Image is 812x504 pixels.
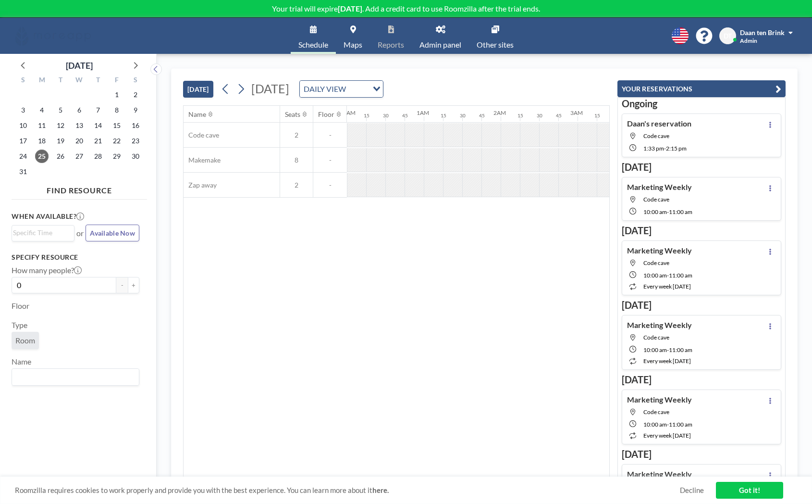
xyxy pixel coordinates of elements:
span: Monday, August 18, 2025 [35,134,49,148]
a: Schedule [291,18,336,54]
div: T [88,75,107,87]
a: Reports [370,18,412,54]
div: [DATE] [66,59,93,72]
span: Code cave [643,132,669,139]
div: M [33,75,51,87]
div: Search for option [12,226,74,240]
div: 3AM [570,109,583,116]
div: 2AM [493,109,506,116]
button: [DATE] [183,81,213,98]
span: Tuesday, August 19, 2025 [54,134,67,148]
span: Tuesday, August 5, 2025 [54,103,67,117]
div: 15 [441,113,446,119]
div: 45 [479,113,485,119]
h3: [DATE] [622,374,781,386]
h4: Marketing Weekly [627,246,692,255]
div: 15 [364,113,369,119]
div: W [70,75,89,87]
span: Tuesday, August 26, 2025 [54,150,67,163]
span: 11:00 AM [669,421,692,428]
h4: Marketing Weekly [627,395,692,404]
span: every week [DATE] [643,432,691,439]
input: Search for option [13,227,69,238]
span: Sunday, August 31, 2025 [16,165,30,178]
label: Name [12,357,31,366]
div: 45 [402,113,408,119]
span: 10:00 AM [643,272,667,279]
img: organization-logo [15,26,91,46]
h3: [DATE] [622,448,781,460]
a: Decline [680,486,704,495]
div: T [51,75,70,87]
span: Code cave [643,196,669,203]
span: Code cave [643,408,669,416]
span: Saturday, August 16, 2025 [129,119,142,132]
span: Thursday, August 14, 2025 [91,119,105,132]
span: Monday, August 4, 2025 [35,103,49,117]
span: Tuesday, August 12, 2025 [54,119,67,132]
a: Other sites [469,18,521,54]
div: F [107,75,126,87]
span: 10:00 AM [643,346,667,353]
span: Admin panel [419,41,461,49]
button: - [116,277,128,293]
span: 10:00 AM [643,208,667,215]
span: 11:00 AM [669,272,692,279]
div: Floor [318,110,334,119]
span: every week [DATE] [643,283,691,290]
span: - [667,421,669,428]
div: 15 [594,113,600,119]
span: 2 [280,131,313,139]
span: Other sites [477,41,514,49]
h4: Marketing Weekly [627,469,692,479]
h4: Daan's reservation [627,119,691,128]
span: - [313,131,347,139]
span: - [313,156,347,164]
span: Saturday, August 2, 2025 [129,88,142,101]
span: Saturday, August 30, 2025 [129,150,142,163]
span: Thursday, August 28, 2025 [91,150,105,163]
div: 30 [383,113,389,119]
span: Code cave [643,259,669,266]
span: Reports [378,41,404,49]
button: + [128,277,139,293]
span: Makemake [184,156,221,164]
span: Sunday, August 10, 2025 [16,119,30,132]
span: Wednesday, August 27, 2025 [73,150,86,163]
span: 11:00 AM [669,208,692,215]
span: Friday, August 1, 2025 [110,88,123,101]
h3: [DATE] [622,299,781,311]
span: Wednesday, August 13, 2025 [73,119,86,132]
a: Maps [336,18,370,54]
span: every week [DATE] [643,357,691,365]
button: Available Now [86,225,139,241]
div: Search for option [12,369,139,385]
span: Friday, August 29, 2025 [110,150,123,163]
span: [DATE] [251,81,289,96]
div: 30 [460,113,466,119]
span: - [667,346,669,353]
label: Floor [12,301,29,311]
div: 45 [556,113,562,119]
span: Code cave [643,334,669,341]
label: Type [12,320,27,330]
a: Got it! [716,482,783,499]
span: Room [15,336,35,345]
h4: Marketing Weekly [627,320,692,330]
span: Sunday, August 3, 2025 [16,103,30,117]
div: Search for option [300,81,383,97]
a: here. [372,486,389,494]
span: 2 [280,181,313,189]
h4: FIND RESOURCE [12,182,147,195]
span: Daan ten Brink [740,28,785,37]
div: Name [188,110,206,119]
span: - [664,145,666,152]
a: Admin panel [412,18,469,54]
span: - [313,181,347,189]
h3: Specify resource [12,253,139,262]
span: Sunday, August 24, 2025 [16,150,30,163]
span: Thursday, August 7, 2025 [91,103,105,117]
span: DT [724,32,732,40]
span: Maps [344,41,362,49]
span: Admin [740,37,757,44]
